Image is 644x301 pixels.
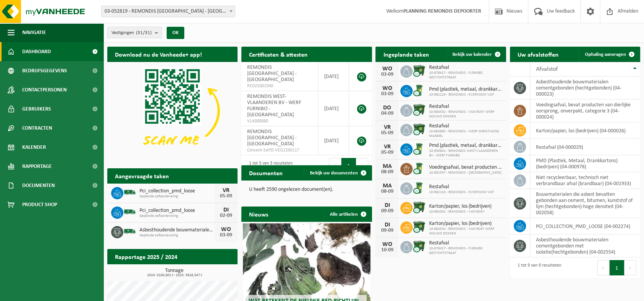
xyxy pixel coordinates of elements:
[356,158,368,173] button: Next
[107,62,238,159] img: Download de VHEPlus App
[111,27,152,39] span: Vestigingen
[247,83,312,89] span: RED25001940
[379,124,395,130] div: VR
[579,47,639,62] a: Ophaling aanvragen
[379,85,395,91] div: WO
[139,227,215,233] span: Asbesthoudende bouwmaterialen cementgebonden (hechtgebonden)
[245,157,293,174] div: 1 tot 3 van 3 resultaten
[218,194,234,199] div: 05-09
[429,240,502,246] span: Restafval
[247,147,312,153] span: Consent-SelfD-VEG2200117
[413,103,426,116] img: WB-1100-CU
[22,176,55,195] span: Documenten
[318,91,349,126] td: [DATE]
[324,207,371,222] a: Alle artikelen
[379,228,395,233] div: 09-09
[379,169,395,175] div: 08-09
[429,86,502,93] span: Pmd (plastiek, metaal, drankkartons) (bedrijven)
[247,129,297,147] span: REMONDIS [GEOGRAPHIC_DATA] - [GEOGRAPHIC_DATA]
[413,201,426,214] img: WB-1100-CU
[413,142,426,155] img: WB-0240-CU
[379,183,395,189] div: MA
[597,260,610,275] button: Previous
[452,52,492,57] span: Bekijk uw kalender
[429,190,494,195] span: 10-982119 - REMONDIS - EVERYCOM VOF
[530,155,640,172] td: PMD (Plastiek, Metaal, Drankkartons) (bedrijven) (04-000978)
[379,163,395,169] div: MA
[429,164,502,171] span: Voedingsafval, bevat producten van dierlijke oorsprong, onverpakt, categorie 3
[530,234,640,257] td: asbesthoudende bouwmaterialen cementgebonden met isolatie(hechtgebonden) (04-002554)
[379,150,395,155] div: 05-09
[403,8,481,14] strong: PLANNING REMONDIS DEPOORTER
[375,47,436,62] h2: Ingeplande taken
[379,72,395,77] div: 03-09
[241,165,290,180] h2: Documenten
[429,71,502,80] span: 10-978417 - REMONDIS - FURNIBO GESTICHTSTRAAT
[139,214,215,218] span: Geplande zelfaanlevering
[22,195,57,214] span: Product Shop
[379,208,395,214] div: 09-09
[218,213,234,218] div: 02-09
[22,138,46,157] span: Kalender
[379,105,395,111] div: DO
[379,144,395,150] div: VR
[329,158,341,173] button: Previous
[136,30,152,35] count: (31/31)
[247,94,301,118] span: REMONDIS WEST-VLAANDEREN BV - WERF FURNIBO - [GEOGRAPHIC_DATA]
[218,187,234,194] div: VR
[413,162,426,175] img: WB-0240-CU
[22,119,52,138] span: Contracten
[429,184,494,190] span: Restafval
[22,23,46,42] span: Navigatie
[241,207,276,221] h2: Nieuws
[514,259,561,276] div: 1 tot 9 van 9 resultaten
[22,157,52,176] span: Rapportage
[123,186,136,199] img: BL-SO-LV
[22,80,67,99] span: Contactpersonen
[530,76,640,99] td: asbesthoudende bouwmaterialen cementgebonden (hechtgebonden) (04-000023)
[379,111,395,116] div: 04-09
[530,172,640,189] td: niet recycleerbaar, technisch niet verbrandbaar afval (brandbaar) (04-001933)
[107,249,185,264] h2: Rapportage 2025 / 2024
[429,129,502,138] span: 10-985965 - REMONDIS - WERF CHRISTIAENS MANDEL
[107,47,210,62] h2: Download nu de Vanheede+ app!
[139,194,215,199] span: Geplande zelfaanlevering
[218,207,234,213] div: DI
[102,6,235,17] span: 03-052819 - REMONDIS WEST-VLAANDEREN - OOSTENDE
[111,268,238,277] h3: Tonnage
[429,65,502,71] span: Restafval
[429,104,502,110] span: Restafval
[429,221,502,227] span: Karton/papier, los (bedrijven)
[379,202,395,208] div: DI
[429,171,502,175] span: 10-982537 - REMONDIS - [GEOGRAPHIC_DATA]
[318,126,349,155] td: [DATE]
[341,158,356,173] button: 1
[536,66,558,72] span: Afvalstof
[247,65,297,83] span: REMONDIS [GEOGRAPHIC_DATA] - [GEOGRAPHIC_DATA]
[139,188,215,194] span: Pci_collection_pmd_loose
[139,208,215,214] span: Pci_collection_pmd_loose
[429,246,502,255] span: 10-978417 - REMONDIS - FURNIBO GESTICHTSTRAAT
[22,99,51,119] span: Gebruikers
[429,227,502,236] span: 10-984532 - REMONDIS - VAN ROEY WERF NIEUWE DOKKEN
[446,47,505,62] a: Bekijk uw kalender
[413,123,426,136] img: WB-1100-CU
[107,27,162,38] button: Vestigingen(31/31)
[530,139,640,155] td: restafval (04-000029)
[249,187,364,192] p: U heeft 2590 ongelezen document(en).
[530,99,640,122] td: voedingsafval, bevat producten van dierlijke oorsprong, onverpakt, categorie 3 (04-000024)
[530,122,640,139] td: karton/papier, los (bedrijven) (04-000026)
[624,260,636,275] button: Next
[413,220,426,233] img: WB-1100-CU
[123,205,136,218] img: BL-SO-LV
[530,218,640,234] td: PCI_COLLECTION_PMD_LOOSE (04-002274)
[530,189,640,218] td: bouwmaterialen die asbest bevatten gebonden aan cement, bitumen, kunststof of lijm (hechtgebonden...
[610,260,624,275] button: 1
[310,171,358,176] span: Bekijk uw documenten
[304,165,371,181] a: Bekijk uw documenten
[413,181,426,194] img: WB-0240-CU
[413,240,426,253] img: WB-1100-CU
[379,91,395,97] div: 03-09
[139,233,215,238] span: Geplande zelfaanlevering
[429,149,502,158] span: 10-956941 - REMONDIS WEST-VLAANDEREN BV - WERF FURNIBO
